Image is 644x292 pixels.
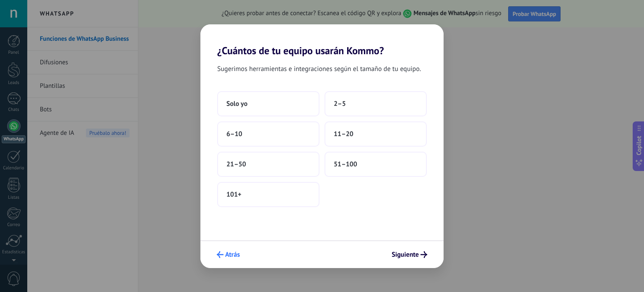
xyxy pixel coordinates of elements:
button: Atrás [213,247,244,262]
span: Sugerimos herramientas e integraciones según el tamaño de tu equipo. [217,63,421,74]
button: 21–50 [217,152,319,177]
button: 51–100 [325,152,427,177]
span: 2–5 [334,100,346,108]
span: 11–20 [334,130,353,138]
h2: ¿Cuántos de tu equipo usarán Kommo? [200,24,444,57]
span: Solo yo [226,100,247,108]
button: Solo yo [217,91,319,116]
span: Atrás [225,252,240,258]
button: 2–5 [325,91,427,116]
span: 51–100 [334,160,357,168]
span: 101+ [226,190,241,199]
button: 11–20 [325,121,427,147]
span: 21–50 [226,160,246,168]
button: Siguiente [388,247,431,262]
button: 101+ [217,182,319,207]
button: 6–10 [217,121,319,147]
span: 6–10 [226,130,242,138]
span: Siguiente [392,252,419,258]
